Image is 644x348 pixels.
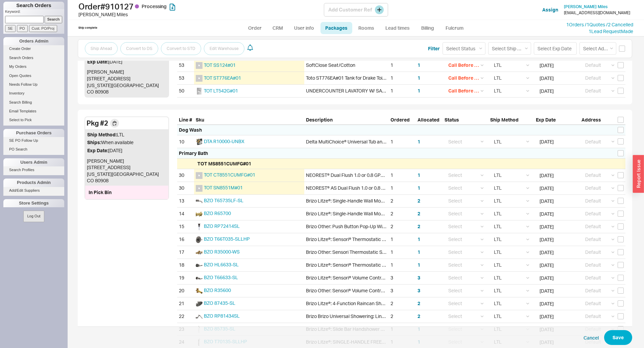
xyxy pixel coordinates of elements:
div: LTL [87,131,166,138]
span: DTA R10000-UNBX [204,138,244,144]
div: Add Customer Ref [324,3,388,17]
a: User info [289,22,319,34]
a: Packages [320,22,352,34]
span: Needs Follow Up [9,82,38,86]
span: BZO T66633-SL [204,274,238,280]
div: TOT MS8551CUMFG#01 [177,159,625,169]
span: Ships: [87,139,101,145]
a: TOT SN8551M#01 [204,185,243,190]
a: BZO 85735-SL [204,326,235,331]
div: 10 [177,135,194,148]
a: BZO HL6633-SL [204,262,239,267]
div: 23 [177,323,194,336]
button: 1 [418,75,420,81]
div: Address [580,116,625,125]
div: 18 [177,259,194,271]
a: BZO T65735LF-SL [204,197,243,203]
img: R10000-UNBX-B1_txyrbt [196,138,202,145]
div: Products Admin [3,179,64,187]
div: Orders Admin [3,37,64,45]
div: In Pick Bin [89,189,165,196]
div: 53 [177,59,194,72]
button: 1 [418,249,420,256]
div: Ship Method [488,116,534,125]
a: BZO R65700 [204,210,231,216]
button: 1 [418,87,420,94]
div: 53 [177,72,194,84]
a: Create Order [3,45,64,52]
div: 3 [390,274,393,281]
a: TOT SS124#01 [204,62,236,68]
a: Inventory [3,90,64,97]
img: RP72414RB_qql9cs [196,223,202,230]
a: Open Quotes [3,72,64,79]
button: 2 [418,313,420,320]
button: 2 [418,197,420,204]
div: [PERSON_NAME] Miles [78,11,324,18]
a: Select to Pick [3,116,64,124]
a: Email Templates [3,108,64,115]
span: Edit Warehouse [210,45,239,53]
div: Description [304,116,389,125]
button: 1 [418,262,420,268]
a: Add/Edit Suppliers [3,187,64,194]
div: Status [443,116,488,125]
input: Search [45,16,63,23]
button: 3 [418,274,420,281]
div: Brizo Litze®: Sensori® Thermostatic Valve Trim - Less Handle - Luxe Steel [306,236,387,243]
a: PO Search [3,146,64,153]
div: 1 [390,185,393,191]
span: Ship Method: [87,132,117,137]
img: RP81434SL-B1_pddmlt [196,313,202,320]
div: Brizo Other: Sensori® Volume Control Rough - Not Applicable [306,287,387,294]
div: 20 [177,285,194,297]
button: Edit Warehouse [204,42,244,55]
span: Ship Ahead [91,45,112,53]
a: My Orders [3,63,64,70]
a: 1Orders /1Quotes /2 Cancelled [566,22,633,27]
div: 50 [177,85,194,97]
div: 1 [390,62,393,69]
img: R66000-WS-B1_iebsqn [196,249,202,256]
div: 1 [390,138,393,145]
span: BZO R35600 [204,287,231,293]
div: Delta MultiChoice® Universal Tub and Shower Valve Body Read more: [URL][DOMAIN_NAME] [306,138,387,145]
div: Primary Bath [179,150,208,157]
div: 15 [177,220,194,233]
div: Brizo Other: Push Button Pop-Up With Overflow - Luxe Steel [306,223,387,230]
a: BZO T66T035-SLLHP [204,236,250,242]
div: 1 [390,326,393,332]
img: R35600-B1_h3cd7o [196,288,202,294]
a: 1Lead RequestMade [589,28,633,34]
div: 1 [390,75,393,81]
div: 3 [390,287,393,294]
span: BZO RP72414SL [204,223,240,229]
a: BZO 87435-SL [204,300,235,306]
div: Brizo Litze®: 4-Function Raincan Showerhead with H<sub>2</sub>Okinetic® Technology - Luxe Steel [306,300,387,307]
div: 19 [177,272,194,284]
a: Needs Follow Up [3,81,64,88]
img: T66633-SL-B1_j342oj [196,275,202,282]
button: Convert to DS [120,42,158,55]
div: Sku [194,116,304,125]
a: TOT ST776EA#01 [204,75,241,81]
div: 1 [390,87,393,94]
div: Brizo Litze®: Sensori® Volume Control Trim - T-Lever - Luxe Steel [306,274,387,281]
div: Line # [177,116,194,125]
a: Rooms [354,22,379,34]
a: BZO RP81434SL [204,313,240,319]
div: Allocated [416,116,443,125]
span: [PERSON_NAME] [STREET_ADDRESS] [US_STATE][GEOGRAPHIC_DATA] CO 80908 [87,69,159,95]
div: 2 [390,300,393,307]
div: Brizo Brizo Universal Showering: Linear Round Jointed Wall Mount Shower Arm And Flange - Luxe Steel [306,313,387,320]
div: 17 [177,246,194,259]
div: 2 [390,210,393,217]
div: Exp Date [534,116,580,125]
span: [PERSON_NAME] [STREET_ADDRESS] [US_STATE][GEOGRAPHIC_DATA] CO 80908 [87,158,159,184]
